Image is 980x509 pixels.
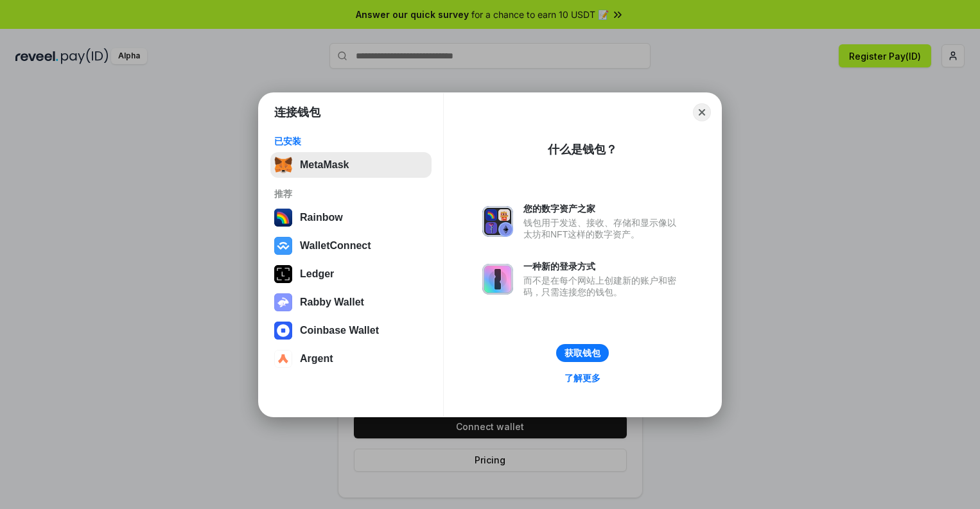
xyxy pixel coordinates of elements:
img: svg+xml,%3Csvg%20width%3D%22120%22%20height%3D%22120%22%20viewBox%3D%220%200%20120%20120%22%20fil... [274,209,292,227]
button: MetaMask [270,152,432,178]
div: Coinbase Wallet [300,325,379,336]
div: 您的数字资产之家 [523,203,683,214]
img: svg+xml,%3Csvg%20xmlns%3D%22http%3A%2F%2Fwww.w3.org%2F2000%2Fsvg%22%20fill%3D%22none%22%20viewBox... [482,264,513,295]
div: 推荐 [274,188,428,200]
div: Rainbow [300,212,343,223]
h1: 连接钱包 [274,105,320,120]
div: Argent [300,353,333,365]
div: MetaMask [300,159,349,171]
button: 获取钱包 [556,344,609,362]
button: Rainbow [270,205,432,230]
button: WalletConnect [270,233,432,259]
div: Rabby Wallet [300,297,364,308]
img: svg+xml,%3Csvg%20xmlns%3D%22http%3A%2F%2Fwww.w3.org%2F2000%2Fsvg%22%20width%3D%2228%22%20height%3... [274,265,292,283]
button: Argent [270,346,432,372]
img: svg+xml,%3Csvg%20fill%3D%22none%22%20height%3D%2233%22%20viewBox%3D%220%200%2035%2033%22%20width%... [274,156,292,174]
div: 钱包用于发送、接收、存储和显示像以太坊和NFT这样的数字资产。 [523,217,683,240]
img: svg+xml,%3Csvg%20width%3D%2228%22%20height%3D%2228%22%20viewBox%3D%220%200%2028%2028%22%20fill%3D... [274,322,292,340]
button: Coinbase Wallet [270,318,432,343]
button: Ledger [270,261,432,287]
button: Close [693,103,711,121]
img: svg+xml,%3Csvg%20width%3D%2228%22%20height%3D%2228%22%20viewBox%3D%220%200%2028%2028%22%20fill%3D... [274,350,292,368]
a: 了解更多 [557,370,608,386]
div: 获取钱包 [564,347,600,359]
div: Ledger [300,268,334,280]
div: 一种新的登录方式 [523,261,683,272]
div: WalletConnect [300,240,371,252]
div: 已安装 [274,135,428,147]
div: 而不是在每个网站上创建新的账户和密码，只需连接您的钱包。 [523,275,683,298]
img: svg+xml,%3Csvg%20width%3D%2228%22%20height%3D%2228%22%20viewBox%3D%220%200%2028%2028%22%20fill%3D... [274,237,292,255]
div: 什么是钱包？ [548,142,617,157]
button: Rabby Wallet [270,289,432,315]
div: 了解更多 [564,372,600,384]
img: svg+xml,%3Csvg%20xmlns%3D%22http%3A%2F%2Fwww.w3.org%2F2000%2Fsvg%22%20fill%3D%22none%22%20viewBox... [274,293,292,311]
img: svg+xml,%3Csvg%20xmlns%3D%22http%3A%2F%2Fwww.w3.org%2F2000%2Fsvg%22%20fill%3D%22none%22%20viewBox... [482,206,513,237]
